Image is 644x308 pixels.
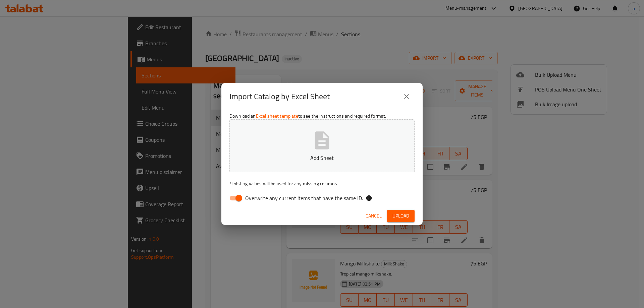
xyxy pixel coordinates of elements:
[387,210,415,222] button: Upload
[245,194,363,202] span: Overwrite any current items that have the same ID.
[240,154,404,162] p: Add Sheet
[392,212,409,220] span: Upload
[221,110,423,207] div: Download an to see the instructions and required format.
[229,119,415,172] button: Add Sheet
[256,112,298,120] a: Excel sheet template
[398,88,415,105] button: close
[229,91,330,102] h2: Import Catalog by Excel Sheet
[366,212,382,220] span: Cancel
[366,195,372,201] svg: If the overwrite option isn't selected, then the items that match an existing ID will be ignored ...
[229,180,415,187] p: Existing values will be used for any missing columns.
[363,210,384,222] button: Cancel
